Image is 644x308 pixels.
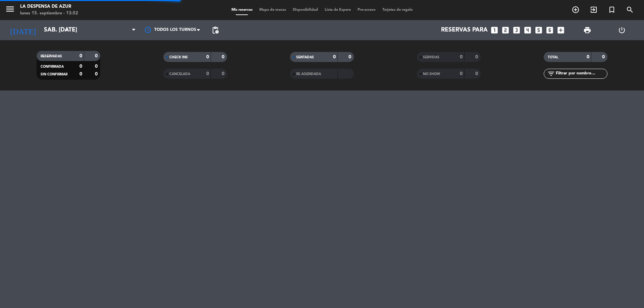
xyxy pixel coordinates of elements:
strong: 0 [602,55,606,59]
span: TOTAL [548,56,558,59]
div: La Despensa de Azur [20,3,78,10]
strong: 0 [475,71,479,76]
strong: 0 [79,64,82,69]
strong: 0 [460,55,463,59]
span: SENTADAS [296,56,314,59]
i: turned_in_not [608,6,616,14]
strong: 0 [222,71,226,76]
i: add_circle_outline [572,6,580,14]
span: RESERVADAS [41,55,62,58]
strong: 0 [475,55,479,59]
i: exit_to_app [590,6,598,14]
span: Mis reservas [228,8,256,12]
span: Mapa de mesas [256,8,289,12]
strong: 0 [95,72,99,76]
span: Tarjetas de regalo [379,8,416,12]
i: looks_5 [534,26,543,35]
i: looks_4 [523,26,532,35]
strong: 0 [206,71,209,76]
span: CHECK INS [169,56,188,59]
div: LOG OUT [604,20,639,40]
i: looks_one [490,26,499,35]
i: search [626,6,634,14]
button: menu [5,4,15,16]
strong: 0 [348,55,353,59]
span: Lista de Espera [321,8,354,12]
i: add_box [556,26,565,35]
i: power_settings_new [618,26,626,34]
i: menu [5,4,15,14]
strong: 0 [587,55,589,59]
span: NO SHOW [423,72,440,76]
span: pending_actions [211,26,219,34]
strong: 0 [222,55,226,59]
i: looks_3 [512,26,521,35]
span: CONFIRMADA [41,65,64,68]
strong: 0 [95,54,99,58]
i: looks_two [501,26,510,35]
span: RE AGENDADA [296,72,321,76]
strong: 0 [95,64,99,69]
i: filter_list [547,70,555,78]
i: looks_6 [545,26,554,35]
strong: 0 [206,55,209,59]
input: Filtrar por nombre... [555,70,607,77]
span: SERVIDAS [423,56,439,59]
i: arrow_drop_down [62,26,70,34]
div: lunes 15. septiembre - 13:52 [20,10,78,17]
strong: 0 [79,54,82,58]
span: print [583,26,591,34]
span: Pre-acceso [354,8,379,12]
strong: 0 [79,72,82,76]
span: SIN CONFIRMAR [41,73,67,76]
span: CANCELADA [169,72,190,76]
strong: 0 [333,55,336,59]
span: Reservas para [441,27,488,34]
i: [DATE] [5,23,41,38]
strong: 0 [460,71,463,76]
span: Disponibilidad [289,8,321,12]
